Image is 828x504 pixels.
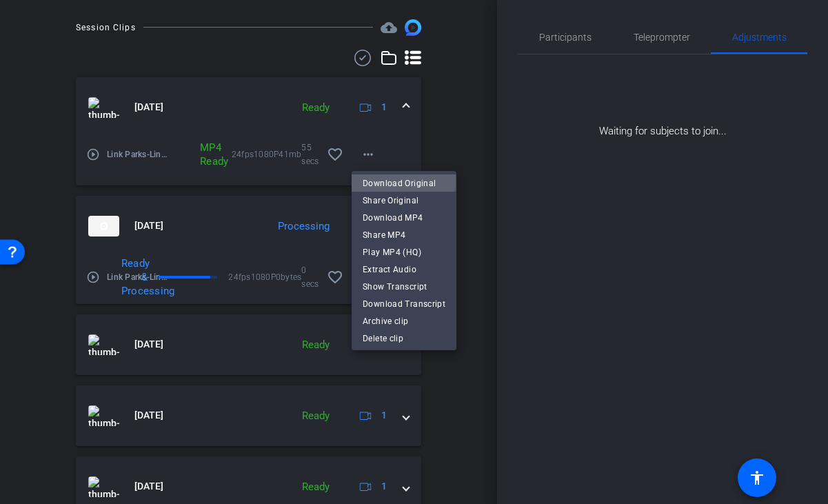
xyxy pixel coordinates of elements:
[363,296,445,312] span: Download Transcript
[363,175,445,192] span: Download Original
[363,313,445,330] span: Archive clip
[363,261,445,278] span: Extract Audio
[363,330,445,347] span: Delete clip
[363,227,445,243] span: Share MP4
[363,279,445,295] span: Show Transcript
[363,192,445,209] span: Share Original
[363,244,445,261] span: Play MP4 (HQ)
[363,210,445,226] span: Download MP4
